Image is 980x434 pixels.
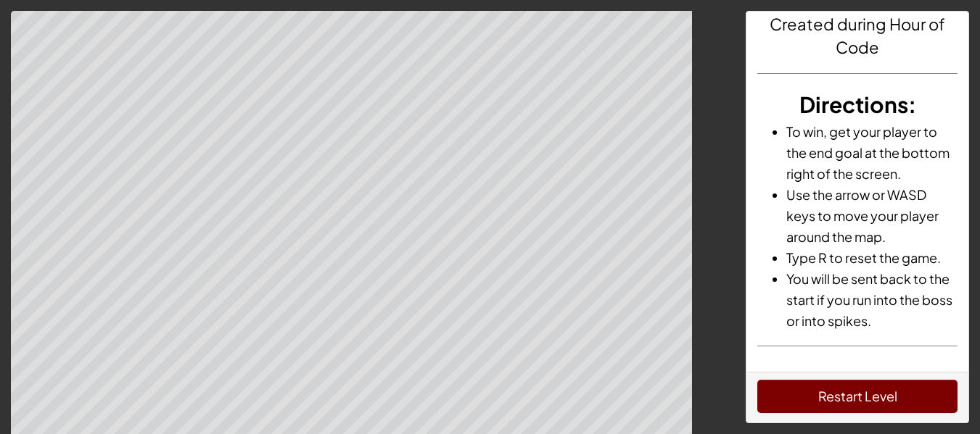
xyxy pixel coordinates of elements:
h3: : [757,88,958,121]
li: Use the arrow or WASD keys to move your player around the map. [786,184,958,247]
span: Directions [799,91,908,118]
li: To win, get your player to the end goal at the bottom right of the screen. [786,121,958,184]
li: You will be sent back to the start if you run into the boss or into spikes. [786,268,958,331]
li: Type R to reset the game. [786,247,958,268]
button: Restart Level [757,380,958,413]
h4: Created during Hour of Code [757,12,958,59]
